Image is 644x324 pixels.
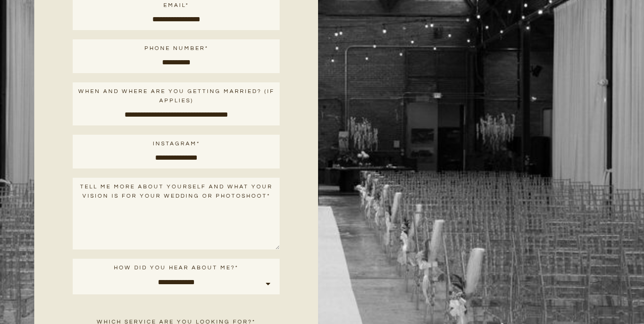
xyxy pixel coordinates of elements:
[73,39,280,56] label: Phone Number
[73,178,280,203] label: Tell me more about yourself and what your vision is for your wedding or photoshoot
[73,135,280,151] label: Instagram
[73,259,280,275] label: How did you hear about me?
[73,82,280,108] label: When and where are you getting married? (If Applies)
